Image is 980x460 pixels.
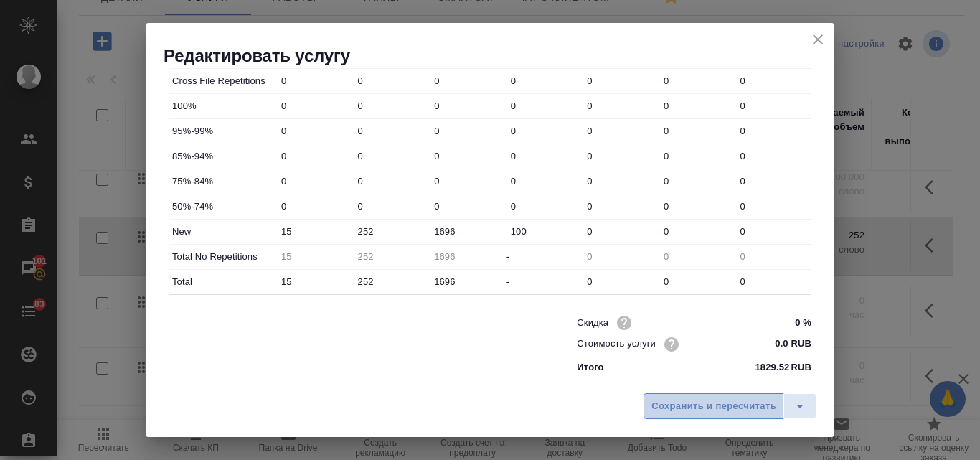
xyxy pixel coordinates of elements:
[758,312,811,333] input: ✎ Введи что-нибудь
[353,95,430,116] input: ✎ Введи что-нибудь
[735,196,811,217] input: ✎ Введи что-нибудь
[276,221,353,242] input: ✎ Введи что-нибудь
[659,221,735,242] input: ✎ Введи что-нибудь
[429,196,506,217] input: ✎ Введи что-нибудь
[506,70,583,91] input: ✎ Введи что-нибудь
[172,275,273,289] p: Total
[755,360,789,375] p: 1829.52
[659,246,735,267] input: Пустое поле
[172,225,273,239] p: New
[577,360,603,375] p: Итого
[577,337,656,351] p: Стоимость услуги
[582,246,659,267] input: Пустое поле
[276,271,353,292] input: ✎ Введи что-нибудь
[582,271,659,292] input: ✎ Введи что-нибудь
[506,95,583,116] input: ✎ Введи что-нибудь
[429,121,506,141] input: ✎ Введи что-нибудь
[644,393,784,419] button: Сохранить и пересчитать
[577,316,608,330] p: Скидка
[506,171,583,192] input: ✎ Введи что-нибудь
[735,70,811,91] input: ✎ Введи что-нибудь
[353,146,430,166] input: ✎ Введи что-нибудь
[582,121,659,141] input: ✎ Введи что-нибудь
[791,360,811,375] p: RUB
[172,124,273,139] p: 95%-99%
[735,221,811,242] input: ✎ Введи что-нибудь
[506,121,583,141] input: ✎ Введи что-нибудь
[651,398,776,415] span: Сохранить и пересчитать
[807,29,829,50] button: close
[506,196,583,217] input: ✎ Введи что-нибудь
[172,174,273,189] p: 75%-84%
[429,171,506,192] input: ✎ Введи что-нибудь
[659,146,735,166] input: ✎ Введи что-нибудь
[506,273,583,291] div: -
[582,70,659,91] input: ✎ Введи что-нибудь
[582,221,659,242] input: ✎ Введи что-нибудь
[353,121,430,141] input: ✎ Введи что-нибудь
[506,146,583,166] input: ✎ Введи что-нибудь
[659,95,735,116] input: ✎ Введи что-нибудь
[429,271,506,292] input: ✎ Введи что-нибудь
[353,196,430,217] input: ✎ Введи что-нибудь
[353,70,430,91] input: ✎ Введи что-нибудь
[276,70,353,91] input: ✎ Введи что-нибудь
[353,271,430,292] input: ✎ Введи что-нибудь
[735,121,811,141] input: ✎ Введи что-нибудь
[172,149,273,164] p: 85%-94%
[172,99,273,113] p: 100%
[659,121,735,141] input: ✎ Введи что-нибудь
[172,200,273,214] p: 50%-74%
[276,196,353,217] input: ✎ Введи что-нибудь
[276,95,353,116] input: ✎ Введи что-нибудь
[582,146,659,166] input: ✎ Введи что-нибудь
[659,70,735,91] input: ✎ Введи что-нибудь
[582,171,659,192] input: ✎ Введи что-нибудь
[758,334,811,355] input: ✎ Введи что-нибудь
[429,146,506,166] input: ✎ Введи что-нибудь
[276,246,353,267] input: Пустое поле
[735,146,811,166] input: ✎ Введи что-нибудь
[353,171,430,192] input: ✎ Введи что-нибудь
[506,248,583,266] div: -
[276,146,353,166] input: ✎ Введи что-нибудь
[429,95,506,116] input: ✎ Введи что-нибудь
[735,246,811,267] input: Пустое поле
[276,121,353,141] input: ✎ Введи что-нибудь
[735,95,811,116] input: ✎ Введи что-нибудь
[582,196,659,217] input: ✎ Введи что-нибудь
[735,171,811,192] input: ✎ Введи что-нибудь
[164,44,834,67] h2: Редактировать услугу
[172,250,273,264] p: Total No Repetitions
[172,74,273,88] p: Cross File Repetitions
[659,196,735,217] input: ✎ Введи что-нибудь
[659,271,735,292] input: ✎ Введи что-нибудь
[429,70,506,91] input: ✎ Введи что-нибудь
[582,95,659,116] input: ✎ Введи что-нибудь
[735,271,811,292] input: ✎ Введи что-нибудь
[429,246,506,267] input: Пустое поле
[353,221,430,242] input: ✎ Введи что-нибудь
[353,246,430,267] input: Пустое поле
[644,393,816,419] div: split button
[659,171,735,192] input: ✎ Введи что-нибудь
[506,221,583,242] input: ✎ Введи что-нибудь
[276,171,353,192] input: ✎ Введи что-нибудь
[429,221,506,242] input: ✎ Введи что-нибудь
